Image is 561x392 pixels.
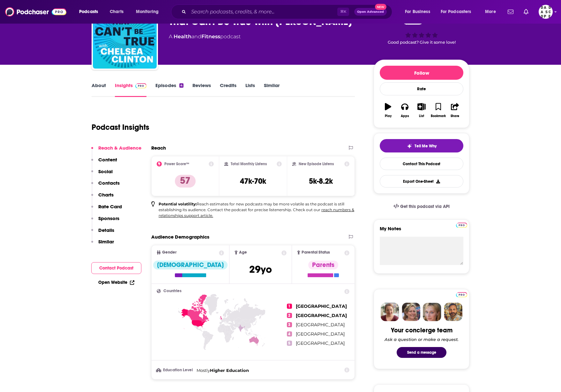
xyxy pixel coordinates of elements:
img: Jon Profile [444,303,462,321]
span: 3 [287,322,292,327]
span: Tell Me Why [415,144,437,149]
img: Podchaser Pro [456,292,467,297]
span: ⌘ K [337,8,349,16]
span: Mostly [197,368,210,373]
div: A podcast [169,33,241,41]
button: tell me why sparkleTell Me Why [380,139,463,152]
b: Potential volatility: [159,202,197,206]
div: [DEMOGRAPHIC_DATA] [153,261,228,270]
a: Pro website [456,222,467,228]
button: List [413,99,430,122]
span: Get this podcast via API [400,204,450,209]
span: [GEOGRAPHIC_DATA] [296,322,345,328]
h2: Total Monthly Listens [231,162,267,166]
button: Contact Podcast [91,262,141,274]
img: User Profile [539,5,553,19]
span: Monitoring [136,7,159,16]
button: Share [447,99,463,122]
p: Sponsors [98,215,119,221]
button: Play [380,99,396,122]
a: Show notifications dropdown [505,6,516,17]
button: open menu [437,7,481,17]
img: Podchaser Pro [135,83,146,88]
button: Apps [396,99,413,122]
button: Details [91,227,114,239]
a: InsightsPodchaser Pro [115,82,146,97]
h3: 47k-70k [240,176,266,186]
a: Similar [264,82,280,97]
img: Jules Profile [423,303,441,321]
h2: Audience Demographics [151,234,209,240]
button: Reach & Audience [91,145,141,157]
span: [GEOGRAPHIC_DATA] [296,331,345,337]
div: Your concierge team [391,326,453,334]
p: Similar [98,239,114,245]
span: Charts [110,7,123,16]
span: Countries [163,289,182,293]
a: About [92,82,106,97]
span: 1 [287,304,292,309]
p: Reach & Audience [98,145,141,151]
span: Age [239,250,247,255]
div: Parents [308,261,338,270]
button: Sponsors [91,215,119,227]
p: Charts [98,192,114,198]
button: Follow [380,66,463,80]
button: Social [91,168,113,180]
p: Contacts [98,180,120,186]
div: 4 [179,83,183,88]
span: Logged in as Dadascope2 [539,5,553,19]
div: Search podcasts, credits, & more... [177,4,398,19]
span: For Business [405,7,430,16]
button: Open AdvancedNew [354,8,387,16]
a: Fitness [201,33,220,40]
a: Show notifications dropdown [521,6,531,17]
button: Similar [91,239,114,250]
img: Podchaser Pro [456,223,467,228]
p: Social [98,168,113,174]
h2: Reach [151,145,166,151]
h2: New Episode Listens [299,162,334,166]
a: Health [174,33,191,40]
div: Ask a question or make a request. [385,337,459,342]
p: 57 [175,175,196,188]
button: Charts [91,192,114,203]
p: Details [98,227,114,233]
img: tell me why sparkle [407,144,412,149]
div: 57Good podcast? Give it some love! [374,9,469,49]
span: For Podcasters [441,7,471,16]
label: My Notes [380,226,463,237]
p: Content [98,157,117,163]
span: More [485,7,496,16]
a: Open Website [98,280,134,285]
a: Episodes4 [155,82,183,97]
span: New [375,4,386,10]
div: Bookmark [431,114,446,118]
p: Reach estimates for new podcasts may be more volatile as the podcast is still establishing its au... [159,201,355,218]
a: Credits [220,82,236,97]
button: open menu [481,7,504,17]
button: Bookmark [430,99,446,122]
span: [GEOGRAPHIC_DATA] [296,313,347,318]
button: Rate Card [91,203,122,215]
span: and [191,33,201,40]
span: Parental Status [302,250,330,255]
span: [GEOGRAPHIC_DATA] [296,340,345,346]
button: open menu [131,7,167,17]
span: 5 [287,341,292,346]
span: Gender [162,250,176,255]
button: open menu [75,7,106,17]
button: Contacts [91,180,120,192]
h2: Power Score™ [164,162,189,166]
input: Search podcasts, credits, & more... [189,7,337,17]
button: Show profile menu [539,5,553,19]
span: 29 yo [249,263,272,276]
span: Higher Education [210,368,249,373]
button: open menu [400,7,438,17]
span: 2 [287,313,292,318]
img: Podchaser - Follow, Share and Rate Podcasts [5,6,66,18]
button: Content [91,157,117,168]
img: That Can't Be True with Chelsea Clinton [93,5,157,69]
